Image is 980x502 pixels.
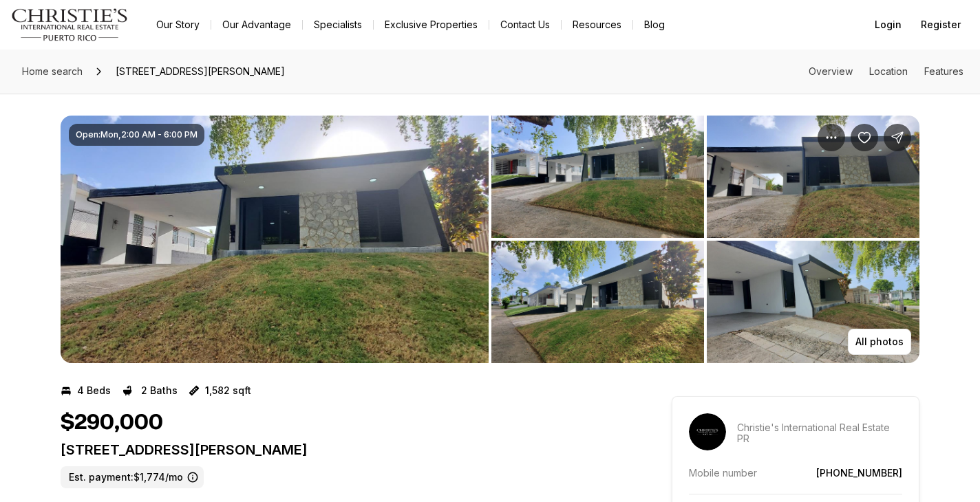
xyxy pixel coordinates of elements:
nav: Page section menu [809,66,963,77]
img: logo [11,8,129,41]
h1: $290,000 [61,410,163,436]
li: 1 of 20 [61,116,489,363]
a: Home search [17,61,88,83]
a: Our Story [145,15,211,34]
a: Exclusive Properties [374,15,489,34]
a: [PHONE_NUMBER] [816,467,902,479]
a: Specialists [303,15,373,34]
a: Blog [633,15,676,34]
button: Save Property: ST. 25 MONTE CARLO 1306 [851,124,878,151]
a: Resources [562,15,632,34]
button: Register [913,11,969,39]
p: All photos [855,336,904,347]
a: Skip to: Location [869,65,908,77]
p: [STREET_ADDRESS][PERSON_NAME] [61,441,622,458]
span: [STREET_ADDRESS][PERSON_NAME] [110,61,290,83]
span: Home search [22,65,83,77]
a: Skip to: Overview [809,65,853,77]
a: Skip to: Features [924,65,963,77]
button: View image gallery [61,116,489,363]
span: Login [875,19,902,30]
button: Login [866,11,910,39]
p: Mobile number [689,467,757,479]
button: View image gallery [491,241,704,363]
li: 2 of 20 [491,116,919,363]
p: 1,582 sqft [205,385,251,396]
span: Register [921,19,961,30]
span: Open: Mon , 2:00 AM - 6:00 PM [76,129,198,140]
button: Contact Us [489,15,561,34]
p: 4 Beds [77,385,111,396]
p: 2 Baths [141,385,178,396]
button: View image gallery [707,241,919,363]
button: View image gallery [491,116,704,238]
button: All photos [848,329,911,355]
button: Property options [818,124,845,151]
div: Listing Photos [61,116,919,363]
button: View image gallery [707,116,919,238]
a: Our Advantage [211,15,302,34]
label: Est. payment: $1,774/mo [61,466,204,488]
p: Christie's International Real Estate PR [737,422,902,444]
button: Share Property: ST. 25 MONTE CARLO 1306 [884,124,911,151]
